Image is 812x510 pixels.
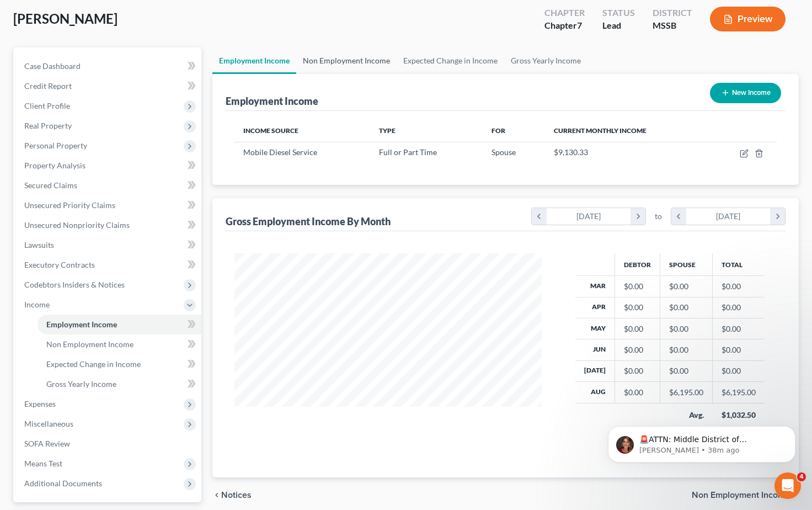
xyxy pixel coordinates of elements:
[653,19,692,32] div: MSSB
[15,195,201,215] a: Unsecured Priority Claims
[602,19,635,32] div: Lead
[615,253,660,275] th: Debtor
[660,253,713,275] th: Spouse
[669,281,703,292] div: $0.00
[591,403,812,480] iframe: Intercom notifications message
[243,147,317,157] span: Mobile Diesel Service
[624,387,651,398] div: $0.00
[379,126,396,135] span: Type
[624,281,651,292] div: $0.00
[15,235,201,255] a: Lawsuits
[24,121,72,130] span: Real Property
[15,215,201,235] a: Unsecured Nonpriority Claims
[554,126,647,135] span: Current Monthly Income
[575,297,615,318] th: Apr
[46,339,133,349] span: Non Employment Income
[631,208,645,225] i: chevron_right
[24,479,102,488] span: Additional Documents
[669,387,703,398] div: $6,195.00
[15,156,201,176] a: Property Analysis
[397,47,504,74] a: Expected Change in Income
[24,161,86,170] span: Property Analysis
[212,491,252,500] button: chevron_left Notices
[602,7,635,19] div: Status
[24,240,54,249] span: Lawsuits
[713,276,765,297] td: $0.00
[710,83,781,103] button: New Income
[692,491,799,500] button: Non Employment Income chevron_right
[713,382,765,403] td: $6,195.00
[24,300,50,309] span: Income
[24,200,115,210] span: Unsecured Priority Claims
[624,344,651,355] div: $0.00
[296,47,397,74] a: Non Employment Income
[544,19,585,32] div: Chapter
[226,215,391,228] div: Gross Employment Income By Month
[212,491,221,500] i: chevron_left
[24,141,87,150] span: Personal Property
[226,94,318,108] div: Employment Income
[713,360,765,381] td: $0.00
[532,208,547,225] i: chevron_left
[221,491,252,500] span: Notices
[38,315,201,334] a: Employment Income
[243,126,298,135] span: Income Source
[713,339,765,360] td: $0.00
[38,334,201,354] a: Non Employment Income
[15,56,201,76] a: Case Dashboard
[547,208,631,225] div: [DATE]
[15,434,201,454] a: SOFA Review
[24,81,72,91] span: Credit Report
[15,76,201,96] a: Credit Report
[713,297,765,318] td: $0.00
[24,101,70,110] span: Client Profile
[575,382,615,403] th: Aug
[38,374,201,394] a: Gross Yearly Income
[15,255,201,275] a: Executory Contracts
[38,354,201,374] a: Expected Change in Income
[671,208,686,225] i: chevron_left
[24,419,73,428] span: Miscellaneous
[575,339,615,360] th: Jun
[774,472,801,499] iframe: Intercom live chat
[770,208,785,225] i: chevron_right
[24,260,95,269] span: Executory Contracts
[544,7,585,19] div: Chapter
[669,365,703,376] div: $0.00
[24,399,56,408] span: Expenses
[797,472,806,481] span: 4
[669,302,703,313] div: $0.00
[46,320,117,329] span: Employment Income
[15,176,201,195] a: Secured Claims
[379,147,437,157] span: Full or Part Time
[554,147,588,157] span: $9,130.33
[577,20,582,30] span: 7
[713,253,765,275] th: Total
[492,126,505,135] span: For
[655,211,662,222] span: to
[24,459,62,468] span: Means Test
[713,318,765,339] td: $0.00
[653,7,692,19] div: District
[46,379,116,389] span: Gross Yearly Income
[24,280,125,289] span: Codebtors Insiders & Notices
[492,147,516,157] span: Spouse
[504,47,587,74] a: Gross Yearly Income
[575,360,615,381] th: [DATE]
[624,302,651,313] div: $0.00
[13,10,117,26] span: [PERSON_NAME]
[624,323,651,334] div: $0.00
[46,359,141,369] span: Expected Change in Income
[575,318,615,339] th: May
[692,491,790,500] span: Non Employment Income
[24,439,70,448] span: SOFA Review
[212,47,296,74] a: Employment Income
[686,208,771,225] div: [DATE]
[669,344,703,355] div: $0.00
[24,220,130,230] span: Unsecured Nonpriority Claims
[575,276,615,297] th: Mar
